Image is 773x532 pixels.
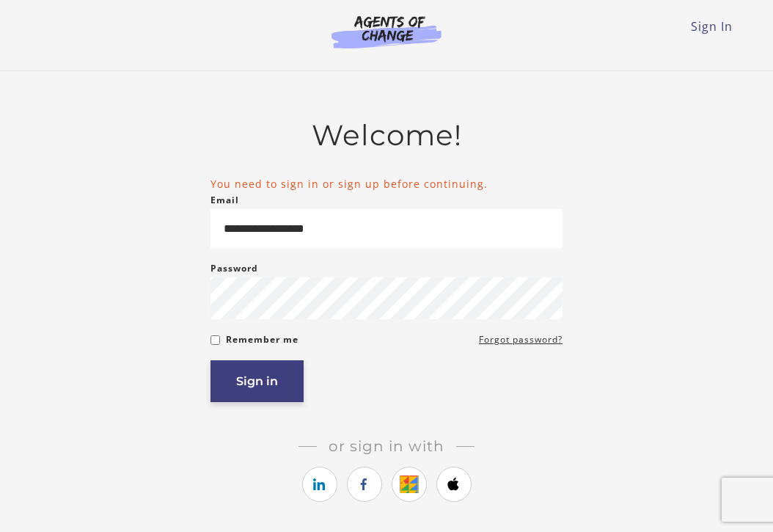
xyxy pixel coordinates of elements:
label: Remember me [226,331,298,349]
label: Email [210,192,239,209]
span: Or sign in with [317,437,456,455]
a: Forgot password? [479,331,563,349]
label: Password [210,260,258,277]
a: https://courses.thinkific.com/users/auth/google?ss%5Breferral%5D=&ss%5Buser_return_to%5D=%2Fcours... [392,467,427,502]
a: Sign In [691,18,733,34]
h2: Welcome! [210,118,563,153]
a: https://courses.thinkific.com/users/auth/apple?ss%5Breferral%5D=&ss%5Buser_return_to%5D=%2Fcourse... [436,467,472,502]
a: https://courses.thinkific.com/users/auth/linkedin?ss%5Breferral%5D=&ss%5Buser_return_to%5D=%2Fcou... [302,467,337,502]
a: https://courses.thinkific.com/users/auth/facebook?ss%5Breferral%5D=&ss%5Buser_return_to%5D=%2Fcou... [347,467,382,502]
img: Agents of Change Logo [316,15,457,48]
button: Sign in [210,360,304,402]
li: You need to sign in or sign up before continuing. [210,176,563,192]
